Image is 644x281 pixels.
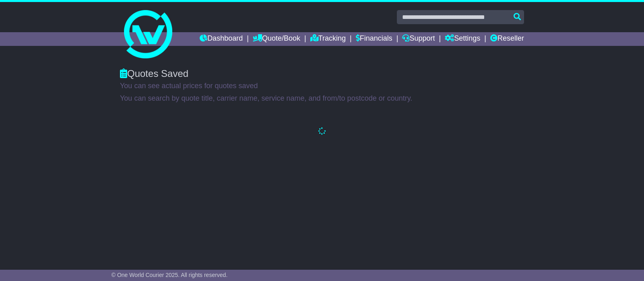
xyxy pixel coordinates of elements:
p: You can see actual prices for quotes saved [120,82,524,91]
span: © One World Courier 2025. All rights reserved. [111,272,228,278]
a: Tracking [310,32,346,46]
a: Settings [445,32,480,46]
a: Quote/Book [253,32,300,46]
a: Reseller [490,32,524,46]
a: Financials [356,32,392,46]
div: Quotes Saved [120,68,524,80]
a: Support [402,32,435,46]
a: Dashboard [200,32,243,46]
p: You can search by quote title, carrier name, service name, and from/to postcode or country. [120,94,524,103]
